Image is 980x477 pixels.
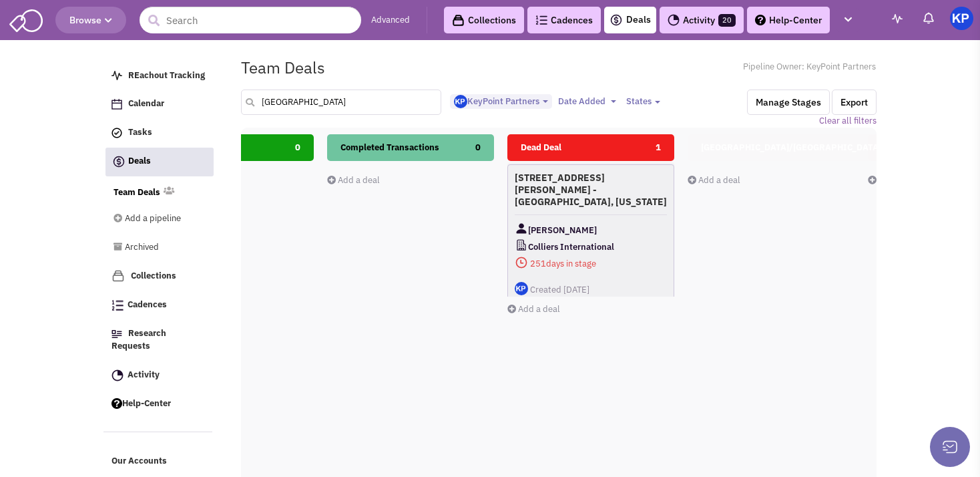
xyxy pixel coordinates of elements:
a: Clear all filters [819,115,877,128]
span: Collections [131,270,176,281]
img: Research.png [111,330,122,338]
img: KeyPoint Partners [950,7,973,30]
a: Activity [105,363,213,388]
span: 251 [530,258,546,269]
img: icon-daysinstage-red.png [515,256,528,269]
span: Completed Transactions [340,142,439,153]
span: Cadences [128,299,167,311]
span: Colliers International [528,238,614,255]
a: Cadences [105,293,213,318]
img: Calendar.png [111,99,122,110]
span: days in stage [515,255,667,272]
a: Archived [113,235,195,261]
a: Collections [105,263,213,289]
a: Cadences [527,7,601,33]
a: Add a pipeline [113,206,195,232]
span: Dead Deal [521,142,561,153]
h4: [STREET_ADDRESS][PERSON_NAME] - [GEOGRAPHIC_DATA], [US_STATE] [515,172,667,208]
a: Tasks [105,120,213,146]
img: Activity.png [111,369,124,381]
a: Add a deal [868,174,921,186]
img: icon-deals.svg [112,154,126,170]
a: Activity20 [660,7,744,33]
img: help.png [755,15,766,25]
a: Advanced [371,14,410,27]
img: SmartAdmin [9,7,43,32]
a: Help-Center [747,7,830,33]
span: [PERSON_NAME] [528,222,597,238]
a: Add a deal [688,174,740,186]
span: 0 [295,134,300,161]
button: Date Added [554,94,620,109]
span: Activity [128,369,160,380]
button: States [622,94,664,109]
input: Search deals [241,90,441,115]
a: Team Deals [113,186,160,199]
span: 0 [475,134,481,161]
span: Date Added [558,96,605,107]
a: REachout Tracking [105,63,213,89]
a: Calendar [105,92,213,117]
a: Add a deal [507,303,560,315]
button: Export [832,90,877,115]
a: Research Requests [105,321,213,359]
span: Browse [69,14,112,26]
img: help.png [111,398,122,409]
img: Cadences_logo.png [535,15,547,25]
button: KeyPoint Partners [450,94,552,110]
a: Deals [105,148,214,176]
button: Manage Stages [747,90,830,115]
span: KeyPoint Partners [454,96,539,107]
span: [GEOGRAPHIC_DATA]/[GEOGRAPHIC_DATA], [GEOGRAPHIC_DATA] [701,142,974,153]
span: 20 [718,14,736,27]
a: Add a deal [327,174,380,186]
span: Our Accounts [111,456,167,467]
span: States [626,96,652,107]
h1: Team Deals [241,59,325,76]
span: Pipeline Owner: KeyPoint Partners [743,61,877,73]
span: Created [DATE] [530,284,589,295]
span: Tasks [128,127,152,138]
span: 1 [656,134,661,161]
img: Activity.png [668,14,680,26]
button: Browse [55,7,126,33]
a: Deals [609,12,651,28]
a: Help-Center [105,391,213,417]
img: CompanyLogo [515,238,528,252]
span: Calendar [128,98,164,110]
img: icon-tasks.png [111,128,122,138]
img: Cadences_logo.png [111,300,124,311]
input: Search [140,7,361,33]
img: icon-deals.svg [609,12,623,28]
img: icon-collection-lavender.png [111,269,125,283]
span: REachout Tracking [128,69,205,81]
img: Gp5tB00MpEGTGSMiAkF79g.png [454,95,467,108]
a: Our Accounts [105,449,213,474]
span: Research Requests [111,328,166,352]
a: Collections [444,7,524,33]
img: icon-collection-lavender-black.svg [452,14,465,27]
img: Contact Image [515,222,528,235]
